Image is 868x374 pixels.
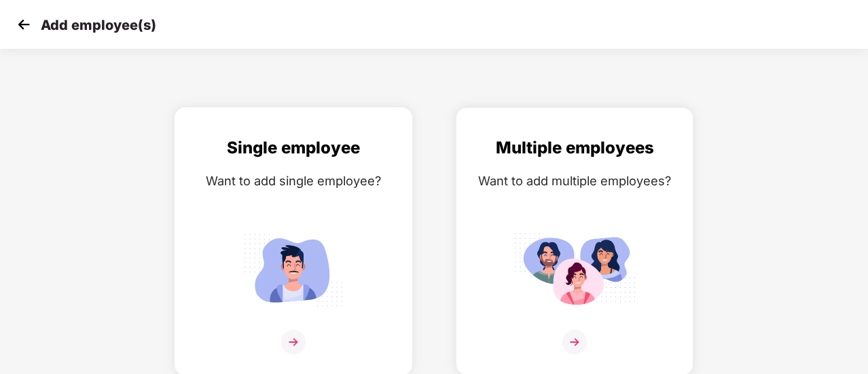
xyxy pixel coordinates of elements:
img: svg+xml;base64,PHN2ZyB4bWxucz0iaHR0cDovL3d3dy53My5vcmcvMjAwMC9zdmciIHdpZHRoPSIzNiIgaGVpZ2h0PSIzNi... [281,330,306,354]
div: Single employee [189,135,398,161]
div: Want to add single employee? [189,171,398,191]
img: svg+xml;base64,PHN2ZyB4bWxucz0iaHR0cDovL3d3dy53My5vcmcvMjAwMC9zdmciIGlkPSJTaW5nbGVfZW1wbG95ZWUiIH... [232,227,355,312]
div: Multiple employees [470,135,679,161]
img: svg+xml;base64,PHN2ZyB4bWxucz0iaHR0cDovL3d3dy53My5vcmcvMjAwMC9zdmciIHdpZHRoPSIzMCIgaGVpZ2h0PSIzMC... [14,14,34,35]
div: Want to add multiple employees? [470,171,679,191]
img: svg+xml;base64,PHN2ZyB4bWxucz0iaHR0cDovL3d3dy53My5vcmcvMjAwMC9zdmciIGlkPSJNdWx0aXBsZV9lbXBsb3llZS... [513,227,636,312]
p: Add employee(s) [41,17,156,33]
img: svg+xml;base64,PHN2ZyB4bWxucz0iaHR0cDovL3d3dy53My5vcmcvMjAwMC9zdmciIHdpZHRoPSIzNiIgaGVpZ2h0PSIzNi... [562,330,587,354]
